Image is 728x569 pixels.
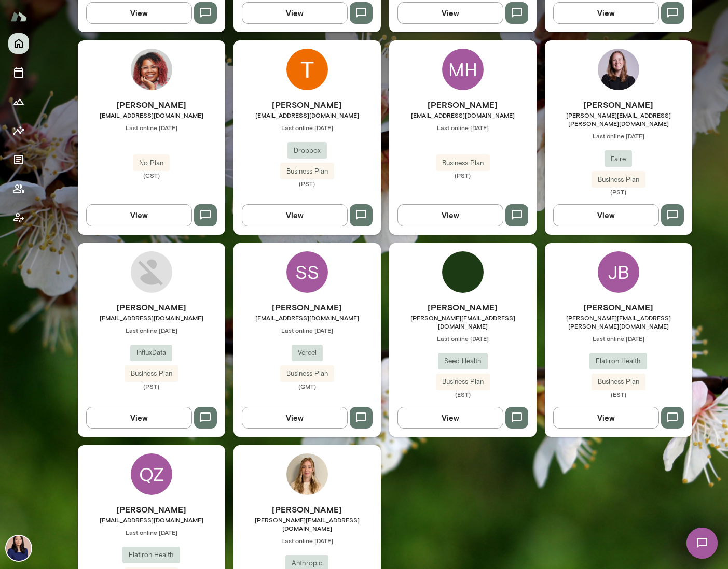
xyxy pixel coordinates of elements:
button: View [242,204,348,226]
span: [PERSON_NAME][EMAIL_ADDRESS][PERSON_NAME][DOMAIN_NAME] [545,111,692,127]
div: JB [598,251,639,293]
h6: [PERSON_NAME] [233,503,381,516]
span: Business Plan [280,166,334,177]
h6: [PERSON_NAME] [389,301,537,314]
button: Sessions [8,62,29,83]
span: (GMT) [233,382,381,390]
span: InfluxData [130,348,172,358]
span: Business Plan [280,368,334,379]
button: View [86,407,192,429]
img: Mento [10,7,27,26]
span: Flatiron Health [589,356,647,366]
span: Last online [DATE] [78,528,225,536]
button: View [553,407,659,429]
button: Client app [8,207,29,228]
button: View [242,407,348,429]
img: Brittany Canty [131,49,172,90]
span: Flatiron Health [122,550,180,560]
button: View [242,2,348,24]
button: Members [8,178,29,199]
button: View [397,204,503,226]
span: Last online [DATE] [233,123,381,132]
span: [EMAIL_ADDRESS][DOMAIN_NAME] [78,111,225,119]
h6: [PERSON_NAME] [78,98,225,111]
span: No Plan [133,158,170,168]
button: View [553,204,659,226]
span: Last online [DATE] [233,326,381,334]
div: SS [286,251,328,293]
button: Insights [8,120,29,141]
span: Business Plan [436,377,490,387]
h6: [PERSON_NAME] [78,301,225,314]
span: (CST) [78,171,225,179]
button: View [86,2,192,24]
span: [EMAIL_ADDRESS][DOMAIN_NAME] [233,111,381,119]
span: [EMAIL_ADDRESS][DOMAIN_NAME] [233,314,381,322]
div: QZ [131,453,172,495]
h6: [PERSON_NAME] [233,301,381,314]
span: Last online [DATE] [78,326,225,334]
div: MH [442,49,484,90]
span: Last online [DATE] [78,123,225,132]
h6: [PERSON_NAME] [389,98,537,111]
span: [PERSON_NAME][EMAIL_ADDRESS][PERSON_NAME][DOMAIN_NAME] [545,314,692,330]
span: Vercel [292,348,323,358]
span: Business Plan [125,368,178,379]
span: Business Plan [592,175,645,185]
span: [EMAIL_ADDRESS][DOMAIN_NAME] [389,111,537,119]
span: Dropbox [287,146,327,156]
span: (EST) [389,390,537,399]
span: Business Plan [436,158,490,168]
span: Last online [DATE] [545,334,692,343]
span: Anthropic [285,558,328,568]
span: [EMAIL_ADDRESS][DOMAIN_NAME] [78,314,225,322]
span: Faire [605,154,632,164]
h6: [PERSON_NAME] [78,503,225,516]
img: Sara Beatty [598,49,639,90]
span: Business Plan [592,377,645,387]
span: (PST) [78,382,225,390]
span: Last online [DATE] [389,123,537,132]
button: Documents [8,149,29,170]
span: (EST) [545,390,692,399]
img: Destynnie Tran [131,251,172,293]
button: Growth Plan [8,91,29,112]
span: Last online [DATE] [233,536,381,545]
img: Aubrey Morgan [286,453,328,495]
img: Leah Kim [6,536,31,561]
button: View [397,407,503,429]
span: [PERSON_NAME][EMAIL_ADDRESS][DOMAIN_NAME] [233,516,381,532]
span: [PERSON_NAME][EMAIL_ADDRESS][DOMAIN_NAME] [389,314,537,330]
button: Home [8,33,29,54]
button: View [86,204,192,226]
h6: [PERSON_NAME] [233,98,381,111]
h6: [PERSON_NAME] [545,98,692,111]
img: Theresa Ma [286,49,328,90]
span: Seed Health [438,356,488,366]
button: View [553,2,659,24]
span: [EMAIL_ADDRESS][DOMAIN_NAME] [78,516,225,524]
img: Monica Chin [442,251,484,293]
button: View [397,2,503,24]
span: Last online [DATE] [545,132,692,140]
span: (PST) [545,188,692,196]
h6: [PERSON_NAME] [545,301,692,314]
span: (PST) [389,171,537,179]
span: (PST) [233,179,381,188]
span: Last online [DATE] [389,334,537,343]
